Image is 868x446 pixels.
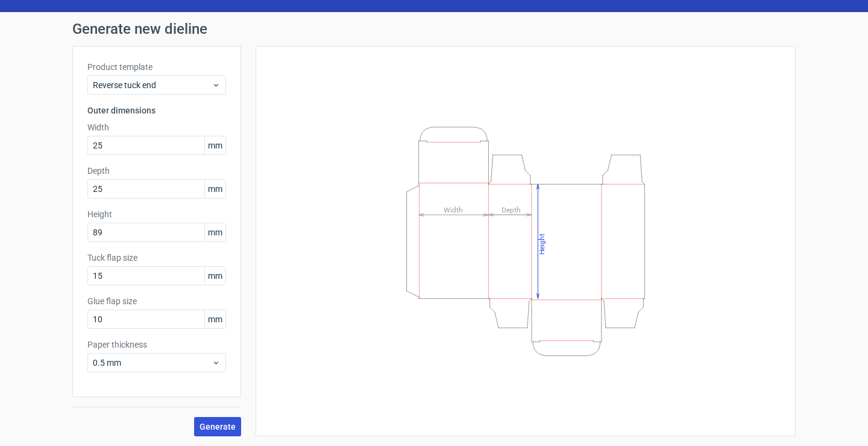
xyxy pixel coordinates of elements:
h1: Generate new dieline [72,22,796,36]
h3: Outer dimensions [87,104,226,116]
span: mm [204,180,225,198]
span: mm [204,136,225,155]
label: Depth [87,165,226,177]
button: Generate [194,417,241,436]
tspan: Height [538,233,546,254]
span: Reverse tuck end [93,79,212,91]
span: Generate [200,422,236,431]
label: Height [87,208,226,220]
label: Product template [87,61,226,73]
span: mm [204,267,225,285]
label: Width [87,121,226,133]
label: Paper thickness [87,339,226,351]
span: mm [204,310,225,328]
tspan: Depth [502,205,521,214]
label: Tuck flap size [87,252,226,264]
span: 0.5 mm [93,357,212,369]
label: Glue flap size [87,295,226,307]
span: mm [204,223,225,241]
tspan: Width [444,205,463,214]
